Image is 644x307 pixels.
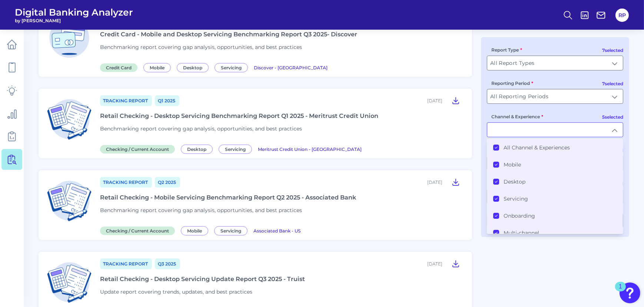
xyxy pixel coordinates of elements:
[155,177,180,188] a: Q2 2025
[44,13,94,63] img: Credit Card
[100,258,152,269] a: Tracking Report
[448,95,463,106] button: Retail Checking - Desktop Servicing Benchmarking Report Q1 2025 - Meritrust Credit Union
[215,63,248,72] span: Servicing
[254,64,328,71] a: Discover - [GEOGRAPHIC_DATA]
[491,80,533,86] label: Reporting Period
[44,176,94,226] img: Checking / Current Account
[100,227,178,234] a: Checking / Current Account
[427,261,442,267] div: [DATE]
[100,63,137,72] span: Credit Card
[615,9,629,22] button: RP
[504,144,570,151] label: All Channel & Experiences
[491,114,543,119] label: Channel & Experience
[491,47,522,53] label: Report Type
[448,258,463,270] button: Retail Checking - Desktop Servicing Update Report Q3 2025 - Truist
[44,95,94,144] img: Checking / Current Account
[181,145,216,152] a: Desktop
[504,230,539,236] label: Multi-channel
[100,194,356,201] div: Retail Checking - Mobile Servicing Benchmarking Report Q2 2025 - Associated Bank
[619,287,622,296] div: 1
[15,18,133,23] span: by [PERSON_NAME]
[100,227,175,235] span: Checking / Current Account
[100,112,378,119] div: Retail Checking - Desktop Servicing Benchmarking Report Q1 2025 - Meritrust Credit Union
[219,145,252,154] span: Servicing
[15,7,133,18] span: Digital Banking Analyzer
[504,195,528,202] label: Servicing
[254,65,328,70] span: Discover - [GEOGRAPHIC_DATA]
[427,98,442,103] div: [DATE]
[181,227,211,234] a: Mobile
[214,226,248,235] span: Servicing
[100,177,152,188] a: Tracking Report
[504,212,535,219] label: Onboarding
[143,64,174,71] a: Mobile
[214,227,250,234] a: Servicing
[155,258,180,269] a: Q3 2025
[448,176,463,188] button: Retail Checking - Mobile Servicing Benchmarking Report Q2 2025 - Associated Bank
[100,64,140,71] a: Credit Card
[100,44,302,50] span: Benchmarking report covering gap analysis, opportunities, and best practices
[100,207,302,214] span: Benchmarking report covering gap analysis, opportunities, and best practices
[100,95,152,106] a: Tracking Report
[100,31,357,38] div: Credit Card - Mobile and Desktop Servicing Benchmarking Report Q3 2025- Discover
[100,275,305,283] div: Retail Checking - Desktop Servicing Update Report Q3 2025 - Truist
[100,145,175,153] span: Checking / Current Account
[143,63,171,72] span: Mobile
[177,64,212,71] a: Desktop
[100,125,302,132] span: Benchmarking report covering gap analysis, opportunities, and best practices
[219,145,255,152] a: Servicing
[155,95,179,106] a: Q1 2025
[215,64,251,71] a: Servicing
[258,145,362,152] a: Meritrust Credit Union - [GEOGRAPHIC_DATA]
[258,146,362,152] span: Meritrust Credit Union - [GEOGRAPHIC_DATA]
[253,228,301,234] span: Associated Bank - US
[620,283,640,303] button: Open Resource Center, 1 new notification
[181,226,208,235] span: Mobile
[504,161,521,168] label: Mobile
[253,227,301,234] a: Associated Bank - US
[504,178,525,185] label: Desktop
[100,288,252,295] span: Update report covering trends, updates, and best practices
[427,179,442,185] div: [DATE]
[100,145,178,152] a: Checking / Current Account
[181,145,213,154] span: Desktop
[177,63,209,72] span: Desktop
